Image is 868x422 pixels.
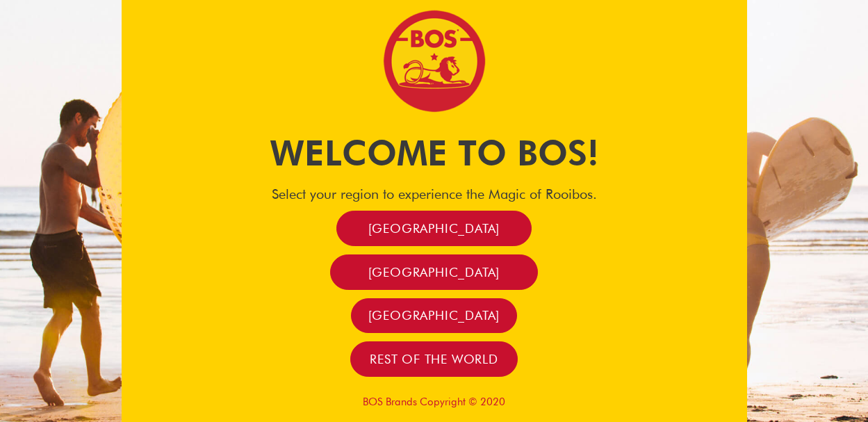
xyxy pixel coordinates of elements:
[382,9,486,113] img: Bos Brands
[368,264,500,280] span: [GEOGRAPHIC_DATA]
[122,396,747,408] p: BOS Brands Copyright © 2020
[122,129,747,177] h1: Welcome to BOS!
[350,341,518,377] a: Rest of the world
[122,186,747,202] h4: Select your region to experience the Magic of Rooibos.
[368,307,500,323] span: [GEOGRAPHIC_DATA]
[368,220,500,236] span: [GEOGRAPHIC_DATA]
[370,351,498,367] span: Rest of the world
[330,254,539,290] a: [GEOGRAPHIC_DATA]
[336,211,532,246] a: [GEOGRAPHIC_DATA]
[351,298,516,334] a: [GEOGRAPHIC_DATA]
